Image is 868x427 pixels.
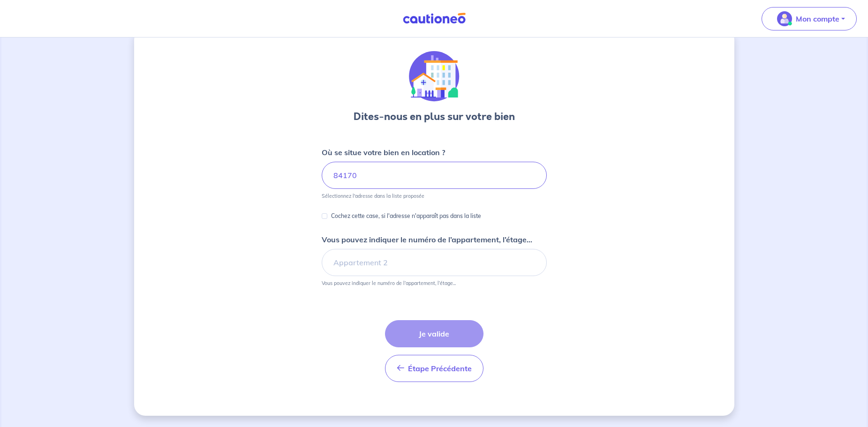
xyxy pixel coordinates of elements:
[331,210,481,222] p: Cochez cette case, si l'adresse n'apparaît pas dans la liste
[408,364,472,373] span: Étape Précédente
[777,11,792,26] img: illu_account_valid_menu.svg
[354,109,515,124] h3: Dites-nous en plus sur votre bien
[322,234,532,245] p: Vous pouvez indiquer le numéro de l’appartement, l’étage...
[762,7,857,30] button: illu_account_valid_menu.svgMon compte
[322,249,547,276] input: Appartement 2
[322,147,445,158] p: Où se situe votre bien en location ?
[385,355,483,382] button: Étape Précédente
[322,280,456,286] p: Vous pouvez indiquer le numéro de l’appartement, l’étage...
[322,193,424,199] p: Sélectionnez l'adresse dans la liste proposée
[322,162,547,189] input: 2 rue de paris, 59000 lille
[399,13,469,24] img: Cautioneo
[796,13,839,24] p: Mon compte
[409,51,460,102] img: illu_houses.svg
